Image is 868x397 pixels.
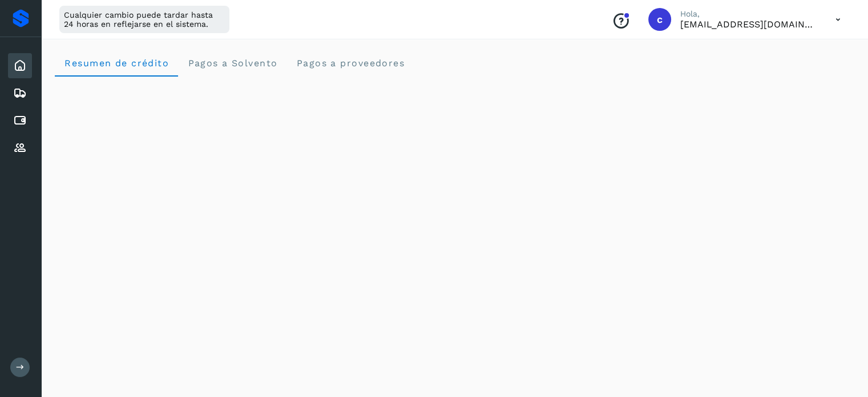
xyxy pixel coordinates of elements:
[187,58,277,69] span: Pagos a Solvento
[64,58,169,69] span: Resumen de crédito
[296,58,405,69] span: Pagos a proveedores
[680,19,817,30] p: cxp1@53cargo.com
[680,9,817,19] p: Hola,
[8,135,32,161] div: Proveedores
[59,6,229,33] div: Cualquier cambio puede tardar hasta 24 horas en reflejarse en el sistema.
[8,108,32,133] div: Cuentas por pagar
[8,81,32,106] div: Embarques
[8,53,32,78] div: Inicio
